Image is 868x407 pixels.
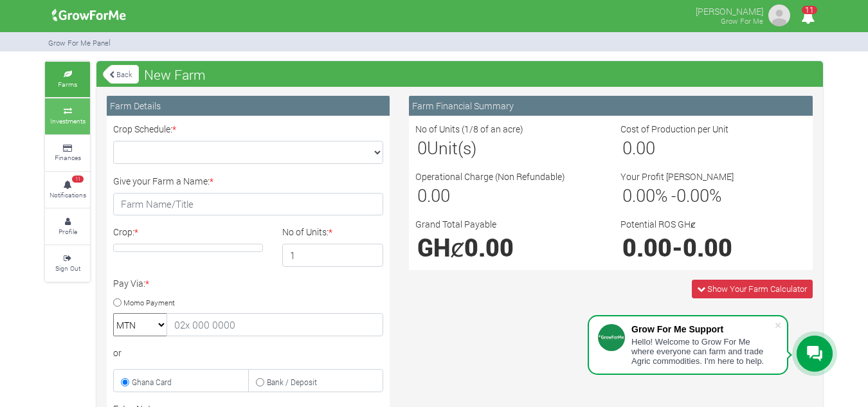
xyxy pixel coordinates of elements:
[622,185,804,206] h3: % - %
[282,225,332,239] label: No of Units:
[167,313,383,336] input: 02x 000 0000
[622,184,655,206] span: 0.00
[113,346,383,359] div: or
[123,297,175,307] small: Momo Payment
[45,246,90,281] a: Sign Out
[132,377,172,387] small: Ghana Card
[766,3,792,28] img: growforme image
[45,209,90,244] a: Profile
[113,298,122,307] input: Momo Payment
[59,227,77,236] small: Profile
[696,3,763,18] p: [PERSON_NAME]
[417,138,599,158] h3: Unit(s)
[683,231,732,263] span: 0.00
[707,283,807,294] span: Show Your Farm Calculator
[676,184,709,206] span: 0.00
[48,3,131,28] img: growforme image
[631,337,774,366] div: Hello! Welcome to Grow For Me where everyone can farm and trade Agric commodities. I'm here to help.
[622,233,804,262] h1: -
[45,172,90,208] a: 11 Notifications
[113,193,383,216] input: Farm Name/Title
[256,378,264,386] input: Bank / Deposit
[622,136,655,159] span: 0.00
[415,170,565,183] label: Operational Charge (Non Refundable)
[417,233,599,262] h1: GHȼ
[415,217,496,231] label: Grand Total Payable
[48,38,111,48] small: Grow For Me Panel
[72,176,84,183] span: 11
[415,122,523,136] label: No of Units (1/8 of an acre)
[121,378,129,386] input: Ghana Card
[113,276,149,290] label: Pay Via:
[103,64,139,85] a: Back
[113,174,213,188] label: Give your Farm a Name:
[802,6,817,14] span: 11
[55,153,81,162] small: Finances
[795,3,820,32] i: Notifications
[45,62,90,97] a: Farms
[631,324,774,334] div: Grow For Me Support
[464,231,514,263] span: 0.00
[50,116,86,125] small: Investments
[409,96,813,116] div: Farm Financial Summary
[107,96,390,116] div: Farm Details
[45,136,90,171] a: Finances
[113,225,138,239] label: Crop:
[417,184,450,206] span: 0.00
[58,80,77,89] small: Farms
[50,190,86,199] small: Notifications
[141,62,209,87] span: New Farm
[620,170,734,183] label: Your Profit [PERSON_NAME]
[620,217,696,231] label: Potential ROS GHȼ
[620,122,728,136] label: Cost of Production per Unit
[113,122,176,136] label: Crop Schedule:
[795,12,820,24] a: 11
[721,16,763,26] small: Grow For Me
[267,377,317,387] small: Bank / Deposit
[45,98,90,134] a: Investments
[417,136,427,159] span: 0
[622,231,672,263] span: 0.00
[55,264,80,273] small: Sign Out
